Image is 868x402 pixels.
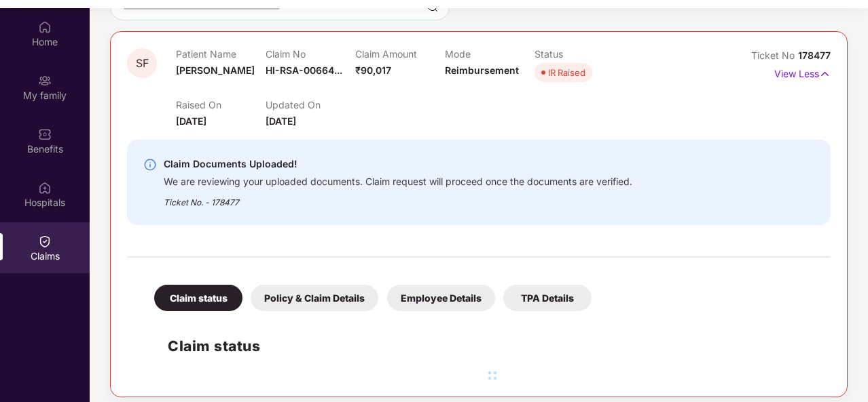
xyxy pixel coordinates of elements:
[176,48,266,60] p: Patient Name
[176,99,266,110] p: Raised On
[445,64,519,76] span: Reimbursement
[535,48,624,60] p: Status
[266,99,355,110] p: Updated On
[445,48,535,60] p: Mode
[819,66,831,81] img: svg+xml;base64,PHN2ZyB4bWxucz0iaHR0cDovL3d3dy53My5vcmcvMjAwMC9zdmciIHdpZHRoPSIxNyIgaGVpZ2h0PSIxNy...
[548,66,585,79] div: IR Raised
[143,158,157,172] img: svg+xml;base64,PHN2ZyBpZD0iSW5mby0yMHgyMCIgeG1sbnM9Imh0dHA6Ly93d3cudzMub3JnLzIwMDAvc3ZnIiB3aWR0aD...
[774,63,831,81] p: View Less
[176,64,255,76] span: [PERSON_NAME]
[164,172,632,188] div: We are reviewing your uploaded documents. Claim request will proceed once the documents are verif...
[38,20,52,34] img: svg+xml;base64,PHN2ZyBpZD0iSG9tZSIgeG1sbnM9Imh0dHA6Ly93d3cudzMub3JnLzIwMDAvc3ZnIiB3aWR0aD0iMjAiIG...
[154,285,242,311] div: Claim status
[38,74,52,87] img: svg+xml;base64,PHN2ZyB3aWR0aD0iMjAiIGhlaWdodD0iMjAiIHZpZXdCb3g9IjAgMCAyMCAyMCIgZmlsbD0ibm9uZSIgeG...
[355,48,445,60] p: Claim Amount
[164,188,632,209] div: Ticket No. - 178477
[38,127,52,141] img: svg+xml;base64,PHN2ZyBpZD0iQmVuZWZpdHMiIHhtbG5zPSJodHRwOi8vd3d3LnczLm9yZy8yMDAwL3N2ZyIgd2lkdGg9Ij...
[38,181,52,195] img: svg+xml;base64,PHN2ZyBpZD0iSG9zcGl0YWxzIiB4bWxucz0iaHR0cDovL3d3dy53My5vcmcvMjAwMC9zdmciIHdpZHRoPS...
[751,49,798,61] span: Ticket No
[251,285,378,311] div: Policy & Claim Details
[168,335,817,357] h2: Claim status
[266,64,342,76] span: HI-RSA-00664...
[387,285,495,311] div: Employee Details
[266,48,355,60] p: Claim No
[798,49,831,61] span: 178477
[136,58,149,69] span: SF
[164,156,632,172] div: Claim Documents Uploaded!
[503,285,592,311] div: TPA Details
[266,115,296,127] span: [DATE]
[38,235,52,248] img: svg+xml;base64,PHN2ZyBpZD0iQ2xhaW0iIHhtbG5zPSJodHRwOi8vd3d3LnczLm9yZy8yMDAwL3N2ZyIgd2lkdGg9IjIwIi...
[176,115,206,127] span: [DATE]
[355,64,391,76] span: ₹90,017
